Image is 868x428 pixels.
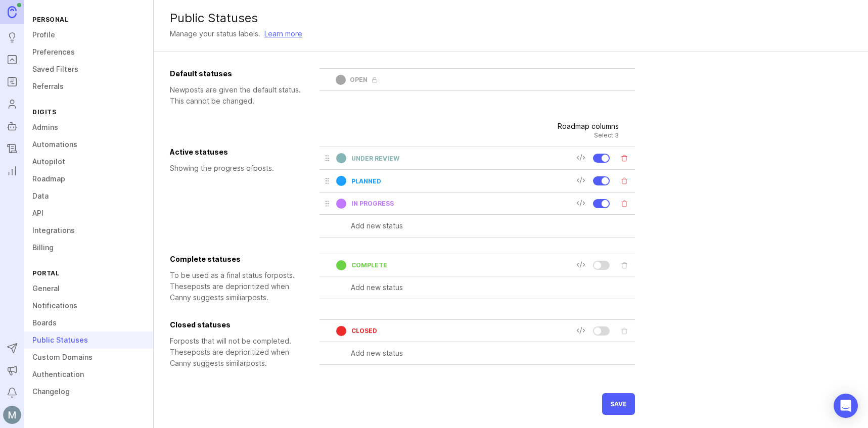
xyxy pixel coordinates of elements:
a: Ideas [3,28,21,46]
a: Profile [24,26,153,43]
div: Closed statuses [170,319,311,330]
span: Roadmap columns [558,123,619,130]
div: New post s are given the default status. This cannot be changed. [170,84,311,107]
a: Admins [24,119,153,136]
button: save [602,393,635,415]
div: Public Statuses [170,12,852,24]
a: Preferences [24,43,153,61]
a: Changelog [3,139,21,158]
input: Add new status [351,220,635,231]
div: Personal [24,13,153,26]
img: Canny Home [8,6,17,18]
button: Delete status [617,174,631,188]
a: Authentication [24,366,153,383]
button: Delete status [617,258,631,272]
a: Saved Filters [24,61,153,78]
div: For post s that will not be completed. These post s are deprioritized when Canny suggests similar... [170,336,311,369]
div: To be used as a final status for post s. These post s are deprioritized when Canny suggests simil... [170,270,311,303]
div: open [350,77,368,83]
button: Delete status [617,151,631,165]
a: Data [24,187,153,205]
img: Michelle Henley [3,406,21,424]
a: Changelog [24,383,153,400]
button: Delete status [617,197,631,211]
span: Select 3 [558,132,619,138]
button: Announcements [3,361,21,379]
button: Send to Autopilot [3,339,21,357]
a: Automations [24,136,153,153]
a: Boards [24,314,153,331]
div: Open Intercom Messenger [834,394,858,418]
a: Learn more [264,28,302,39]
a: Portal [3,51,21,69]
a: Users [3,95,21,113]
div: Showing the progress of post s. [170,163,311,174]
button: Delete status [617,324,631,338]
span: save [610,400,627,408]
a: Autopilot [3,117,21,135]
input: Add new status [351,348,635,359]
input: Add new status [351,282,635,293]
div: Portal [24,266,153,280]
a: Roadmap [24,170,153,187]
a: General [24,280,153,297]
button: Notifications [3,384,21,402]
a: Billing [24,239,153,256]
a: Roadmaps [3,73,21,91]
a: Autopilot [24,153,153,170]
a: Reporting [3,162,21,180]
div: Digits [24,105,153,119]
div: Active statuses [170,147,311,158]
a: API [24,205,153,222]
a: Referrals [24,78,153,95]
div: Complete statuses [170,254,311,265]
a: Custom Domains [24,349,153,366]
a: Integrations [24,222,153,239]
div: Manage your status labels. [170,28,260,39]
a: Notifications [24,297,153,314]
div: Default statuses [170,68,311,79]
